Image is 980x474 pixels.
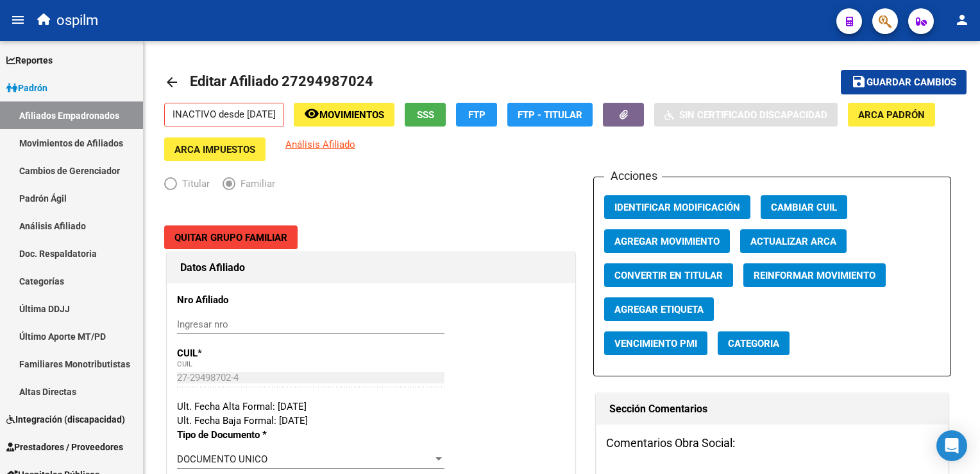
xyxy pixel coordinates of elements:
[848,103,935,127] button: ARCA Padrón
[614,338,697,349] span: Vencimiento PMI
[858,109,925,121] span: ARCA Padrón
[604,195,750,219] button: Identificar Modificación
[614,304,704,315] span: Agregar Etiqueta
[609,399,935,419] h1: Sección Comentarios
[771,202,837,213] span: Cambiar CUIL
[718,331,790,355] button: Categoria
[190,73,373,89] span: Editar Afiliado 27294987024
[866,77,956,89] span: Guardar cambios
[507,103,593,127] button: FTP - Titular
[177,346,293,360] p: CUIL
[6,412,125,426] span: Integración (discapacidad)
[954,12,970,28] mat-icon: person
[177,428,293,442] p: Tipo de Documento *
[740,229,847,253] button: Actualizar ARCA
[56,6,98,35] span: ospilm
[180,258,562,278] h1: Datos Afiliado
[304,106,319,121] mat-icon: remove_red_eye
[518,109,582,121] span: FTP - Titular
[319,109,384,121] span: Movimientos
[174,144,255,155] span: ARCA Impuestos
[604,331,707,355] button: Vencimiento PMI
[679,109,827,121] span: Sin Certificado Discapacidad
[604,167,662,185] h3: Acciones
[468,109,486,121] span: FTP
[614,236,720,247] span: Agregar Movimiento
[6,81,47,95] span: Padrón
[456,103,497,127] button: FTP
[177,177,210,191] span: Titular
[164,75,180,90] mat-icon: arrow_back
[417,109,434,121] span: SSS
[604,263,733,287] button: Convertir en Titular
[294,103,394,127] button: Movimientos
[728,338,779,349] span: Categoria
[405,103,446,127] button: SSS
[754,270,875,281] span: Reinformar Movimiento
[761,195,847,219] button: Cambiar CUIL
[235,177,275,191] span: Familiar
[936,430,967,461] div: Open Intercom Messenger
[174,232,287,243] span: Quitar Grupo Familiar
[177,293,293,307] p: Nro Afiliado
[851,74,866,89] mat-icon: save
[6,53,53,67] span: Reportes
[177,453,267,465] span: DOCUMENTO UNICO
[177,399,565,414] div: Ult. Fecha Alta Formal: [DATE]
[614,202,740,213] span: Identificar Modificación
[743,263,886,287] button: Reinformar Movimiento
[750,236,836,247] span: Actualizar ARCA
[177,414,565,428] div: Ult. Fecha Baja Formal: [DATE]
[606,434,938,452] h3: Comentarios Obra Social:
[654,103,838,127] button: Sin Certificado Discapacidad
[614,270,723,281] span: Convertir en Titular
[604,297,714,321] button: Agregar Etiqueta
[285,139,355,150] span: Análisis Afiliado
[841,70,967,94] button: Guardar cambios
[164,137,266,161] button: ARCA Impuestos
[164,225,298,249] button: Quitar Grupo Familiar
[164,180,288,192] mat-radio-group: Elija una opción
[6,440,123,454] span: Prestadores / Proveedores
[604,229,730,253] button: Agregar Movimiento
[10,12,26,28] mat-icon: menu
[164,103,284,127] p: INACTIVO desde [DATE]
